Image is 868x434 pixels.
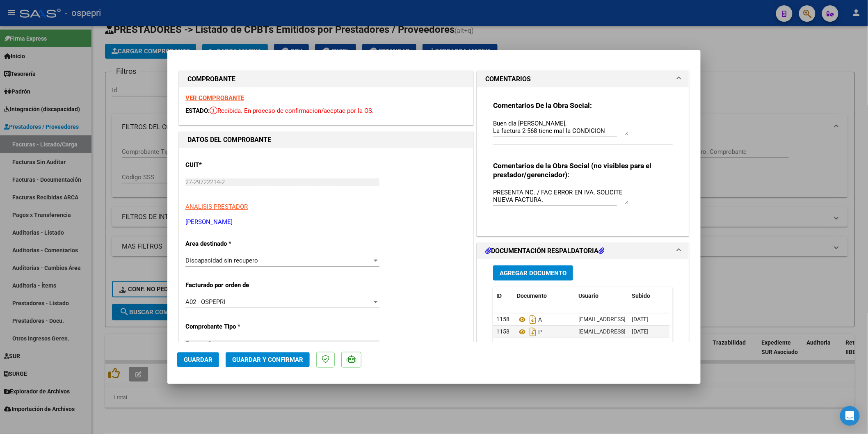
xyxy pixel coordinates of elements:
[477,243,689,259] mat-expansion-panel-header: DOCUMENTACIÓN RESPALDATORIA
[528,313,538,326] i: Descargar documento
[493,101,592,110] strong: Comentarios De la Obra Social:
[185,203,248,210] span: ANALISIS PRESTADOR
[185,281,270,290] p: Facturado por orden de
[628,287,669,305] datatable-header-cell: Subido
[578,292,598,299] span: Usuario
[477,87,689,236] div: COMENTARIOS
[187,136,271,144] strong: DATOS DEL COMPROBANTE
[485,246,604,256] h1: DOCUMENTACIÓN RESPALDATORIA
[496,316,513,322] span: 11584
[514,287,575,305] datatable-header-cell: Documento
[185,217,467,227] p: [PERSON_NAME]
[185,160,270,170] p: CUIT
[632,328,649,335] span: [DATE]
[632,292,650,299] span: Subido
[496,328,513,335] span: 11585
[517,329,542,335] span: P
[226,352,310,367] button: Guardar y Confirmar
[210,107,374,114] span: Recibida. En proceso de confirmacion/aceptac por la OS.
[517,316,542,323] span: A
[493,287,514,305] datatable-header-cell: ID
[177,352,219,367] button: Guardar
[496,292,502,299] span: ID
[500,270,566,277] span: Agregar Documento
[578,316,717,322] span: [EMAIL_ADDRESS][DOMAIN_NAME] - [PERSON_NAME]
[493,162,651,179] strong: Comentarios de la Obra Social (no visibles para el prestador/gerenciador):
[528,325,538,338] i: Descargar documento
[185,257,258,264] span: Discapacidad sin recupero
[485,74,531,84] h1: COMENTARIOS
[477,259,689,429] div: DOCUMENTACIÓN RESPALDATORIA
[517,292,547,299] span: Documento
[187,75,235,83] strong: COMPROBANTE
[632,316,649,322] span: [DATE]
[477,71,689,87] mat-expansion-panel-header: COMENTARIOS
[185,298,225,306] span: A02 - OSPEPRI
[185,94,244,102] a: VER COMPROBANTE
[840,406,860,426] div: Open Intercom Messenger
[232,356,303,363] span: Guardar y Confirmar
[185,322,270,331] p: Comprobante Tipo *
[493,265,573,281] button: Agregar Documento
[185,239,270,249] p: Area destinado *
[578,328,717,335] span: [EMAIL_ADDRESS][DOMAIN_NAME] - [PERSON_NAME]
[185,107,210,114] span: ESTADO:
[184,356,212,363] span: Guardar
[575,287,628,305] datatable-header-cell: Usuario
[185,340,212,347] span: Factura C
